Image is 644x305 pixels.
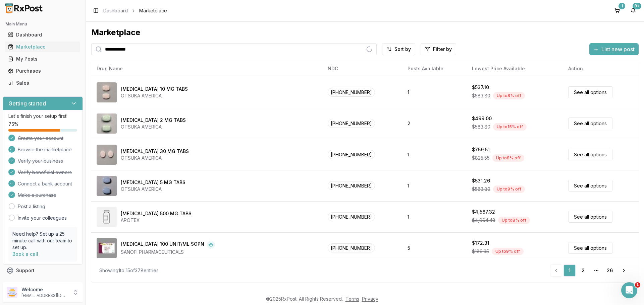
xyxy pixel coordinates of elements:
div: $759.51 [472,146,490,153]
p: Let's finish your setup first! [8,113,77,120]
a: Marketplace [5,41,80,53]
a: List new post [589,47,639,53]
a: Post a listing [18,203,45,210]
span: Verify your business [18,158,63,164]
button: Sales [3,78,83,88]
div: Up to 8 % off [493,92,525,99]
span: Feedback [16,279,39,286]
a: Purchases [5,65,80,77]
div: APOTEX [121,217,192,224]
div: [MEDICAL_DATA] 500 MG TABS [121,210,192,217]
a: Terms [345,296,359,302]
div: Up to 15 % off [493,123,527,131]
div: $531.26 [472,177,490,184]
div: $537.10 [472,84,489,91]
a: Privacy [362,296,378,302]
span: $583.80 [472,92,490,99]
span: [PHONE_NUMBER] [328,212,375,221]
div: OTSUKA AMERICA [121,155,189,161]
div: $499.00 [472,115,492,122]
th: Posts Available [402,61,466,77]
a: Dashboard [5,29,80,41]
div: Up to 9 % off [492,248,524,255]
div: 1 [619,3,625,9]
th: Lowest Price Available [467,61,563,77]
button: My Posts [3,54,83,64]
span: 1 [635,282,640,288]
a: Invite your colleagues [18,215,67,221]
div: Up to 8 % off [492,154,524,162]
div: Purchases [8,68,77,74]
div: [MEDICAL_DATA] 10 MG TABS [121,86,188,92]
a: See all options [568,211,612,223]
button: Sort by [382,43,415,55]
span: $189.35 [472,248,489,255]
a: 1 [563,264,576,277]
th: NDC [322,61,402,77]
td: 1 [402,170,466,201]
h3: Getting started [8,99,46,107]
a: See all options [568,180,612,192]
div: Marketplace [91,27,639,38]
div: [MEDICAL_DATA] 30 MG TABS [121,148,189,155]
div: [MEDICAL_DATA] 2 MG TABS [121,117,186,124]
h2: Main Menu [5,21,80,27]
button: 9+ [628,5,639,16]
span: [PHONE_NUMBER] [328,88,375,97]
div: OTSUKA AMERICA [121,92,188,99]
nav: pagination [550,264,631,277]
p: Welcome [21,286,68,293]
img: User avatar [7,287,17,298]
div: [MEDICAL_DATA] 5 MG TABS [121,179,185,186]
div: Up to 8 % off [498,217,530,224]
td: 2 [402,108,466,139]
button: Support [3,264,83,277]
div: SANOFI PHARMACEUTICALS [121,249,215,255]
a: My Posts [5,53,80,65]
a: See all options [568,118,612,129]
img: RxPost Logo [3,3,46,13]
div: $172.31 [472,240,489,246]
span: $825.55 [472,155,490,161]
button: Dashboard [3,29,83,40]
span: [PHONE_NUMBER] [328,119,375,128]
img: Admelog SoloStar 100 UNIT/ML SOPN [97,238,117,258]
div: Up to 9 % off [493,185,525,193]
img: Abilify 10 MG TABS [97,82,117,102]
span: Filter by [433,46,452,53]
a: Book a call [12,251,38,257]
span: Browse the marketplace [18,146,72,153]
a: Dashboard [103,7,128,14]
button: Feedback [3,277,83,289]
div: OTSUKA AMERICA [121,186,185,193]
span: [PHONE_NUMBER] [328,243,375,252]
div: My Posts [8,56,77,62]
iframe: Intercom live chat [621,282,637,298]
div: $4,567.32 [472,209,495,215]
td: 1 [402,201,466,232]
p: [EMAIL_ADDRESS][DOMAIN_NAME] [21,293,68,298]
div: OTSUKA AMERICA [121,124,186,130]
a: 26 [604,264,616,277]
div: Marketplace [8,44,77,50]
th: Drug Name [91,61,322,77]
span: Create your account [18,135,63,142]
img: Abilify 2 MG TABS [97,113,117,134]
td: 1 [402,77,466,108]
a: 2 [577,264,589,277]
nav: breadcrumb [103,7,167,14]
span: Connect a bank account [18,180,72,187]
td: 5 [402,232,466,263]
div: 9+ [633,3,641,9]
span: Marketplace [139,7,167,14]
span: Make a purchase [18,192,56,199]
a: Sales [5,77,80,89]
span: [PHONE_NUMBER] [328,181,375,190]
img: Abilify 30 MG TABS [97,145,117,165]
div: Dashboard [8,31,77,38]
button: 1 [612,5,623,16]
div: Sales [8,80,77,86]
button: List new post [589,43,639,55]
img: Abiraterone Acetate 500 MG TABS [97,207,117,227]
